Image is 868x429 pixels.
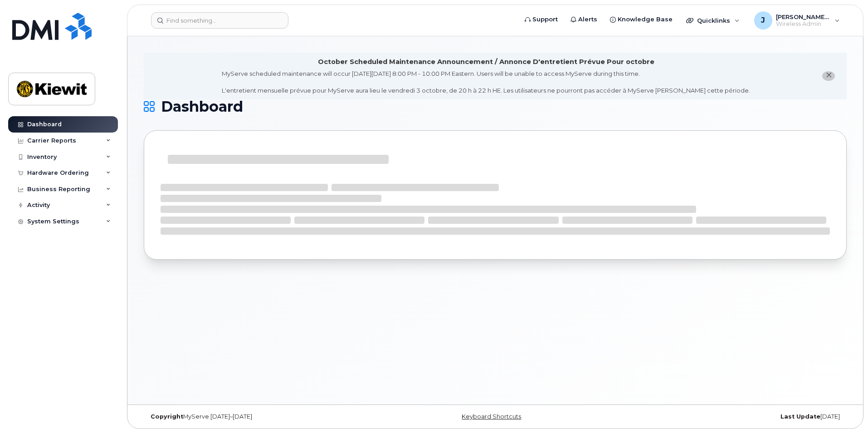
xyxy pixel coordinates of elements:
[822,71,835,81] button: close notification
[144,413,378,420] div: MyServe [DATE]–[DATE]
[780,413,820,420] strong: Last Update
[151,413,183,420] strong: Copyright
[462,413,521,420] a: Keyboard Shortcuts
[222,69,750,95] div: MyServe scheduled maintenance will occur [DATE][DATE] 8:00 PM - 10:00 PM Eastern. Users will be u...
[318,57,654,67] div: October Scheduled Maintenance Announcement / Annonce D'entretient Prévue Pour octobre
[161,100,243,113] span: Dashboard
[612,413,847,420] div: [DATE]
